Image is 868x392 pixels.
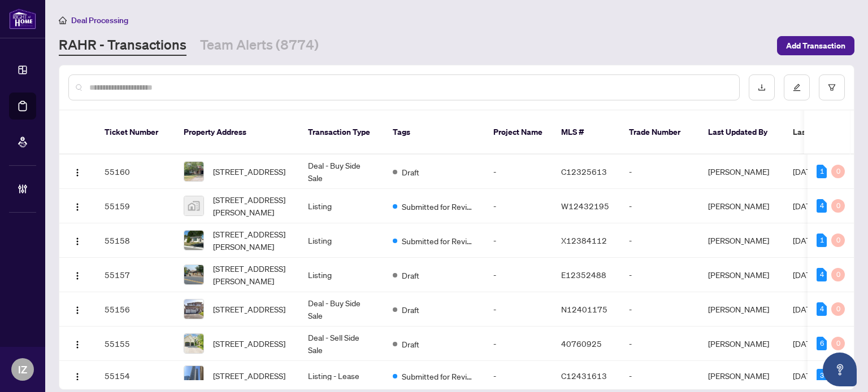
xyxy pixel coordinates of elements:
span: [DATE] [793,166,818,177]
div: 0 [831,302,845,316]
td: - [484,327,552,361]
span: filter [828,83,836,91]
div: 0 [831,199,845,213]
span: [STREET_ADDRESS] [213,303,285,315]
td: Deal - Buy Side Sale [299,292,384,327]
td: - [484,223,552,258]
td: - [620,155,699,189]
td: - [484,361,552,391]
span: home [59,16,67,24]
div: 0 [831,337,845,350]
span: edit [793,83,801,91]
span: [STREET_ADDRESS] [213,369,285,382]
td: - [620,223,699,258]
img: thumbnail-img [184,366,203,385]
th: Tags [384,111,484,155]
td: 55155 [96,327,175,361]
img: logo [9,8,36,29]
button: filter [819,74,845,100]
span: Draft [402,303,419,316]
img: thumbnail-img [184,299,203,319]
div: 0 [831,268,845,281]
span: E12352488 [561,270,606,280]
td: - [620,292,699,327]
button: Logo [68,162,86,180]
td: Listing [299,189,384,223]
span: N12401175 [561,304,607,314]
div: 4 [817,302,827,316]
span: C12325613 [561,166,607,177]
div: 0 [831,234,845,247]
span: Submitted for Review [402,370,475,382]
img: thumbnail-img [184,334,203,353]
div: 4 [817,199,827,213]
th: Trade Number [620,111,699,155]
td: - [620,361,699,391]
img: Logo [73,306,82,315]
td: Listing - Lease [299,361,384,391]
td: [PERSON_NAME] [699,189,784,223]
td: - [620,327,699,361]
td: 55156 [96,292,175,327]
div: 1 [817,234,827,247]
span: [DATE] [793,304,818,314]
span: [STREET_ADDRESS][PERSON_NAME] [213,228,290,253]
span: [DATE] [793,270,818,280]
img: Logo [73,237,82,246]
img: thumbnail-img [184,162,203,181]
th: Last Updated By [699,111,784,155]
button: Logo [68,266,86,284]
td: - [620,189,699,223]
td: - [484,155,552,189]
button: Add Transaction [777,36,854,55]
a: Team Alerts (8774) [200,36,319,56]
td: Deal - Buy Side Sale [299,155,384,189]
button: Logo [68,300,86,318]
span: Submitted for Review [402,200,475,213]
td: [PERSON_NAME] [699,155,784,189]
button: download [749,74,775,100]
th: MLS # [552,111,620,155]
div: 4 [817,268,827,281]
img: Logo [73,202,82,212]
img: thumbnail-img [184,231,203,250]
td: 55160 [96,155,175,189]
span: Add Transaction [786,37,845,55]
span: Draft [402,338,419,350]
a: RAHR - Transactions [59,36,186,56]
div: 6 [817,337,827,350]
div: 3 [817,369,827,382]
td: Listing [299,223,384,258]
td: Listing [299,258,384,292]
td: [PERSON_NAME] [699,361,784,391]
td: [PERSON_NAME] [699,327,784,361]
td: - [484,292,552,327]
img: Logo [73,372,82,381]
span: Deal Processing [71,15,128,25]
span: Submitted for Review [402,235,475,247]
span: Draft [402,269,419,281]
span: [STREET_ADDRESS][PERSON_NAME] [213,262,290,287]
img: Logo [73,340,82,349]
button: Logo [68,334,86,353]
button: Logo [68,197,86,215]
td: 55154 [96,361,175,391]
span: IZ [18,362,27,377]
th: Ticket Number [96,111,175,155]
span: Last Modified Date [793,126,862,138]
td: Deal - Sell Side Sale [299,327,384,361]
button: Logo [68,231,86,249]
span: download [758,83,766,91]
button: Open asap [823,353,857,386]
span: X12384112 [561,235,607,245]
div: 1 [817,165,827,178]
td: 55159 [96,189,175,223]
th: Property Address [175,111,299,155]
td: - [484,189,552,223]
span: 40760925 [561,338,602,349]
th: Transaction Type [299,111,384,155]
td: 55157 [96,258,175,292]
span: [DATE] [793,338,818,349]
div: 0 [831,165,845,178]
span: [STREET_ADDRESS][PERSON_NAME] [213,193,290,218]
